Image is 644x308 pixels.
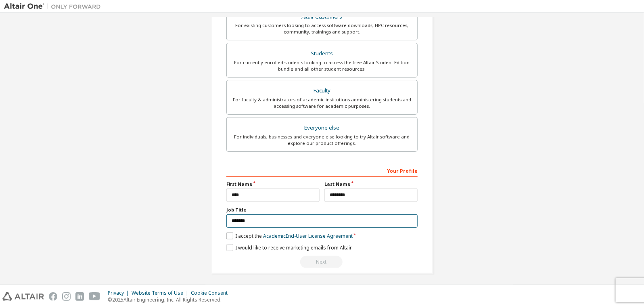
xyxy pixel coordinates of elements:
div: Website Terms of Use [132,290,191,296]
div: For faculty & administrators of academic institutions administering students and accessing softwa... [232,96,412,109]
div: Cookie Consent [191,290,232,296]
div: For existing customers looking to access software downloads, HPC resources, community, trainings ... [232,22,412,35]
div: Your Profile [226,164,418,177]
a: Academic End-User License Agreement [263,233,353,239]
div: For currently enrolled students looking to access the free Altair Student Edition bundle and all ... [232,59,412,72]
label: First Name [226,181,320,187]
div: For individuals, businesses and everyone else looking to try Altair software and explore our prod... [232,134,412,147]
img: youtube.svg [89,292,100,301]
div: Everyone else [232,122,412,134]
img: linkedin.svg [75,292,84,301]
label: I would like to receive marketing emails from Altair [226,244,352,251]
div: Altair Customers [232,11,412,23]
div: Students [232,48,412,59]
img: instagram.svg [62,292,71,301]
img: altair_logo.svg [2,292,44,301]
p: © 2025 Altair Engineering, Inc. All Rights Reserved. [108,296,232,303]
div: Read and acccept EULA to continue [226,256,418,268]
img: facebook.svg [49,292,57,301]
label: Job Title [226,207,418,213]
img: Altair One [4,2,105,10]
label: I accept the [226,233,353,239]
div: Faculty [232,85,412,96]
label: Last Name [324,181,418,187]
div: Privacy [108,290,132,296]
